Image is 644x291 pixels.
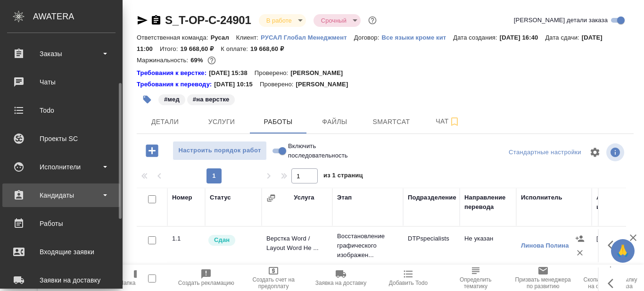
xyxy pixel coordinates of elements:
[521,193,562,202] div: Исполнитель
[150,15,162,26] button: Скопировать ссылку
[137,15,148,26] button: Скопировать ссылку для ЯМессенджера
[449,116,460,127] svg: Подписаться
[33,7,123,26] div: AWATERA
[240,265,307,291] button: Создать счет на предоплату
[290,68,350,78] p: [PERSON_NAME]
[206,54,218,67] button: 5132.90 RUB;
[172,193,192,202] div: Номер
[139,141,165,160] button: Добавить работу
[7,160,116,174] div: Исполнители
[2,212,120,235] a: Работы
[178,145,262,156] span: Настроить порядок работ
[199,116,244,128] span: Услуги
[403,229,460,262] td: DTPspecialists
[337,193,352,202] div: Этап
[214,235,230,245] p: Сдан
[545,34,581,41] p: Дата сдачи:
[447,276,504,290] span: Определить тематику
[157,95,186,103] span: мед
[296,80,355,89] p: [PERSON_NAME]
[209,68,255,78] p: [DATE] 15:38
[307,265,375,291] button: Заявка на доставку
[515,276,571,290] span: Призвать менеджера по развитию
[2,240,120,264] a: Входящие заявки
[366,14,379,26] button: Доп статусы указывают на важность/срочность заказа
[425,116,471,127] span: Чат
[214,80,260,89] p: [DATE] 10:15
[369,116,414,128] span: Smartcat
[7,245,116,259] div: Входящие заявки
[294,193,314,202] div: Услуга
[137,80,214,89] div: Нажми, чтобы открыть папку с инструкцией
[453,34,499,41] p: Дата создания:
[312,116,357,128] span: Файлы
[460,229,516,262] td: Не указан
[142,116,188,128] span: Детали
[255,68,291,78] p: Проверено:
[7,132,116,146] div: Проекты SC
[173,265,240,291] button: Создать рекламацию
[521,242,569,249] a: Линова Полина
[442,265,509,291] button: Определить тематику
[573,246,587,260] button: Удалить
[180,45,221,52] p: 19 668,60 ₽
[314,14,361,27] div: В работе
[577,265,644,291] button: Скопировать ссылку на оценку заказа
[160,45,180,52] p: Итого:
[190,57,205,64] p: 69%
[500,34,545,41] p: [DATE] 16:40
[172,234,200,243] div: 1.1
[236,34,261,41] p: Клиент:
[464,193,512,212] div: Направление перевода
[615,241,631,261] span: 🙏
[211,34,236,41] p: Русал
[611,239,635,263] button: 🙏
[381,34,453,41] p: Все языки кроме кит
[509,265,577,291] button: Призвать менеджера по развитию
[246,276,302,290] span: Создать счет на предоплату
[408,193,456,202] div: Подразделение
[210,193,231,202] div: Статус
[173,141,267,160] button: Настроить порядок работ
[606,143,626,161] span: Посмотреть информацию
[514,16,608,25] span: [PERSON_NAME] детали заказа
[389,280,428,286] span: Добавить Todo
[2,127,120,150] a: Проекты SC
[266,193,276,203] button: Сгруппировать
[7,47,116,61] div: Заказы
[186,95,236,103] span: на верстке
[262,229,332,262] td: Верстка Word / Layout Word Не ...
[318,17,349,25] button: Срочный
[506,145,584,160] div: split button
[7,188,116,202] div: Кандидаты
[264,17,295,25] button: В работе
[261,33,354,41] a: РУСАЛ Глобал Менеджмент
[137,57,190,64] p: Маржинальность:
[323,170,363,183] span: из 1 страниц
[7,216,116,231] div: Работы
[288,141,348,160] span: Включить последовательность
[7,75,116,89] div: Чаты
[337,232,398,260] p: Восстановление графического изображен...
[221,45,250,52] p: К оплате:
[137,68,209,78] div: Нажми, чтобы открыть папку с инструкцией
[7,273,116,287] div: Заявки на доставку
[137,68,209,78] a: Требования к верстке:
[602,234,625,257] button: Здесь прячутся важные кнопки
[260,80,296,89] p: Проверено:
[2,70,120,94] a: Чаты
[582,276,638,290] span: Скопировать ссылку на оценку заказа
[584,141,606,164] span: Настроить таблицу
[381,33,453,41] a: Все языки кроме кит
[354,34,382,41] p: Договор:
[105,265,173,291] button: Папка на Drive
[261,34,354,41] p: РУСАЛ Глобал Менеджмент
[164,95,180,104] p: #мед
[7,103,116,117] div: Todo
[165,14,251,26] a: S_T-OP-C-24901
[178,280,234,286] span: Создать рекламацию
[137,89,157,110] button: Добавить тэг
[193,95,230,104] p: #на верстке
[315,280,366,286] span: Заявка на доставку
[137,80,214,89] a: Требования к переводу:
